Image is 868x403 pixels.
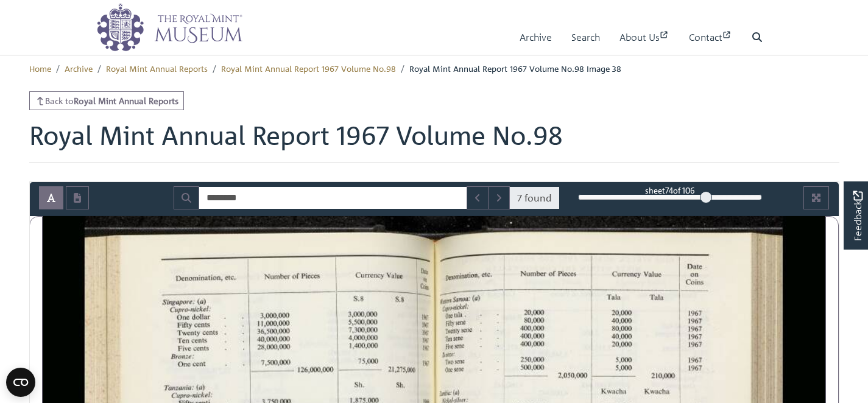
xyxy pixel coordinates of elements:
span: 1 [504,337,506,341]
span: 40,000,000 [258,336,284,342]
span: ~—“ [593,365,626,388]
button: Open transcription window [66,186,89,209]
span: Tala [650,293,661,300]
span: 7,500,000 [262,359,288,366]
span: (a) [454,390,458,394]
span: Feedback [850,191,865,241]
a: About Us [619,20,669,55]
span: . [498,336,499,340]
span: [GEOGRAPHIC_DATA]: [163,299,217,306]
span: 3,000,000 [261,312,284,318]
span: 40,000 [612,317,629,323]
span: 11,111”: [440,391,450,395]
span: sene [454,367,462,371]
span: : [211,393,213,398]
span: 36,500,000 [258,328,286,334]
span: 1 [258,321,259,325]
span: 1 [504,270,505,275]
span: cents [192,337,205,344]
span: [GEOGRAPHIC_DATA]: [165,384,220,390]
span: Bronze: [443,352,456,357]
span: 1 [504,328,506,332]
span: 80,000 [524,318,541,324]
input: Search for [199,186,467,209]
span: 74 [665,185,673,195]
span: gene [462,328,470,332]
span: Number [521,269,555,278]
strong: Royal Mint Annual Reports [74,95,178,106]
span: 4,000,000 [349,335,373,341]
a: Royal Mint Annual Report 1967 Volume No.98 [221,63,396,74]
span: Twenty [446,329,458,333]
span: Five [178,345,189,351]
span: Coins [421,284,431,288]
span: etc. [482,271,490,277]
span: Pieces [559,270,574,276]
a: Archive [65,63,93,74]
span: (a) [197,384,203,390]
span: of [549,270,554,276]
span: Sh. [397,382,404,388]
span: Currency [613,270,657,279]
span: \ [418,277,431,312]
span: 250,000 [521,356,539,362]
span: cents [195,321,208,328]
span: Value [644,270,658,277]
span: , [498,312,499,317]
span: 1967 [689,341,700,348]
span: Date [688,262,699,269]
span: One [446,367,453,371]
span: Twenty [178,330,196,337]
span: 1 [504,320,506,324]
span: 500,000 [521,364,540,370]
img: logo_wide.png [96,3,242,52]
a: Would you like to provide feedback? [844,181,868,250]
span: 1 [504,310,506,314]
span: cents [194,344,224,352]
span: 0118,31,, [446,312,464,318]
button: Search [174,186,199,209]
span: Cupro-nicke [443,306,464,310]
span: Tala [607,292,635,301]
span: 1 [504,283,506,287]
span: Fifty [178,321,206,329]
span: Bronze: [171,352,189,359]
span: 1961 [423,323,430,327]
span: 1 [504,295,505,299]
a: Home [29,63,51,74]
button: Next Match [488,186,510,209]
span: 5,500,000 [349,318,375,325]
span: . [498,343,499,348]
span: Date [422,268,429,273]
span: 20,000 [524,310,540,316]
span: . [481,360,482,364]
span: Sh. [355,380,362,387]
span: etc. [225,273,246,281]
h1: Royal Mint Annual Report 1967 Volume No.98 [29,120,839,163]
span: cent [193,359,217,368]
span: Pieces [302,272,342,280]
span: 20,000 [612,310,628,316]
span: . [498,359,499,363]
span: dollar [192,313,207,320]
span: 5,000 [616,365,629,371]
span: Tcnsene [446,337,460,341]
span: 21,275,000 [389,366,412,373]
span: 1961 [423,360,431,365]
span: 1967 [689,317,700,324]
button: Full screen mode [803,186,829,209]
span: 1 [504,360,506,365]
span: [PERSON_NAME]—nickel: [171,306,213,320]
span: [GEOGRAPHIC_DATA]: [453,296,496,302]
span: —————# [252,366,289,375]
span: . [498,328,499,332]
span: Denominatlonv [446,274,476,279]
span: 1 [504,348,506,352]
span: 1967 [689,325,700,332]
span: 400,000 [521,341,540,347]
span: 400,000 [521,325,540,331]
span: (a) [198,297,208,306]
a: Back toRoyal Mint Annual Reports [29,91,185,110]
span: 1961 [423,345,431,349]
span: 1 [504,343,506,348]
